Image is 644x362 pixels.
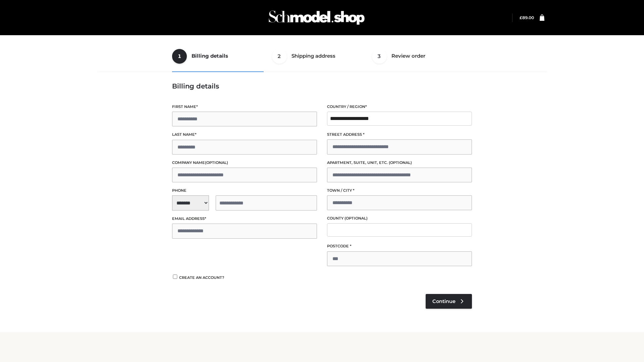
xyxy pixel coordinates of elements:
[389,160,412,165] span: (optional)
[344,216,368,221] span: (optional)
[327,131,472,138] label: Street address
[172,131,317,138] label: Last name
[426,294,472,309] a: Continue
[520,15,534,20] a: £89.00
[327,104,472,110] label: Country / Region
[179,275,224,280] span: Create an account?
[520,15,522,20] span: £
[172,275,178,279] input: Create an account?
[172,187,317,194] label: Phone
[327,243,472,249] label: Postcode
[172,216,317,222] label: Email address
[205,160,228,165] span: (optional)
[520,15,534,20] bdi: 89.00
[172,82,472,90] h3: Billing details
[327,160,472,166] label: Apartment, suite, unit, etc.
[266,4,367,31] img: Schmodel Admin 964
[432,298,455,304] span: Continue
[327,187,472,194] label: Town / City
[327,215,472,222] label: County
[172,104,317,110] label: First name
[172,160,317,166] label: Company name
